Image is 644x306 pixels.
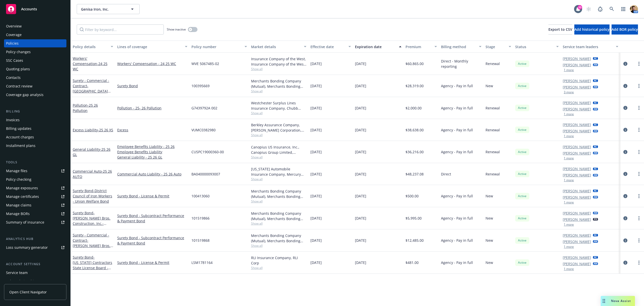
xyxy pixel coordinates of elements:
a: Surety Bond [73,255,112,276]
a: Surety Bond - License & Permit [117,260,187,265]
a: [PERSON_NAME] [563,106,591,112]
div: Status [515,44,553,49]
a: Report a Bug [595,4,605,14]
a: Account charges [4,133,66,141]
div: SSC Cases [6,56,23,65]
div: Market details [251,44,301,49]
div: Insurance Company of the West, Insurance Company of the West (ICW) [251,56,306,67]
span: [DATE] [310,171,322,177]
a: circleInformation [622,193,628,199]
button: Lines of coverage [115,41,189,53]
div: Lines of coverage [117,44,182,49]
div: Sales relationships [6,277,38,285]
span: [DATE] [310,105,322,111]
a: Excess Liability [73,128,113,132]
span: Agency - Pay in full [441,260,473,265]
a: more [636,237,642,243]
a: Workers' Compensation - 24 25 WC [117,61,187,66]
div: Policy changes [6,48,31,56]
button: Add BOR policy [612,24,638,35]
button: 1 more [564,223,574,226]
a: more [636,61,642,67]
span: Active [517,238,527,243]
button: Export to CSV [548,24,572,35]
span: VUMC0382980 [191,127,216,133]
span: New [486,260,493,265]
a: [PERSON_NAME] [563,84,591,90]
div: Manage BORs [6,210,30,218]
a: circleInformation [622,127,628,133]
span: $48,237.08 [406,171,424,177]
span: $481.00 [406,260,419,265]
a: Switch app [618,4,628,14]
a: [PERSON_NAME] [563,239,591,244]
span: Active [517,260,527,265]
span: Show all [251,133,306,137]
button: Policy number [189,41,249,53]
a: Service team [4,269,66,277]
div: Invoices [6,116,20,124]
div: Policy details [73,44,108,49]
span: [DATE] [355,61,366,66]
button: 1 more [564,157,574,160]
a: [PERSON_NAME] [563,210,591,216]
a: Loss summary generator [4,243,66,252]
span: Show all [251,177,306,181]
span: New [486,193,493,199]
span: Active [517,84,527,88]
span: Manage exposures [4,184,66,192]
button: Add historical policy [574,24,610,35]
div: Coverage [6,31,22,39]
span: Show all [251,266,306,270]
span: 100395669 [191,83,210,88]
a: [PERSON_NAME] [563,150,591,156]
span: Renewal [486,149,500,155]
button: 1 more [564,201,574,204]
span: [DATE] [355,149,366,155]
span: [DATE] [355,193,366,199]
a: Surety Bond [73,210,110,242]
span: $2,000.00 [406,105,422,111]
button: Nova Assist [601,296,635,306]
button: Effective date [308,41,353,53]
span: Agency - Pay in full [441,105,473,111]
div: Westchester Surplus Lines Insurance Company, Chubb Group, Amwins [251,100,306,111]
a: Search [607,4,617,14]
span: Nova Assist [611,299,631,303]
a: Surety Bond - Subcontract Performance & Payment Bond [117,213,187,224]
span: - 25 26 GL [73,147,110,157]
a: General Liability [73,147,110,157]
button: Policy details [71,41,115,53]
span: Active [517,62,527,66]
span: Show inactive [167,27,186,32]
span: [DATE] [310,127,322,133]
a: [PERSON_NAME] [563,62,591,68]
span: [DATE] [310,193,322,199]
span: Show all [251,67,306,71]
span: Renewal [486,105,500,111]
button: Genisa Iron, Inc. [77,4,140,14]
span: Active [517,150,527,154]
span: New [486,216,493,221]
a: General Liability - 25 26 GL [117,155,187,160]
a: Coverage [4,31,66,39]
a: Commercial Auto Liability - 25 26 Auto [117,171,187,177]
button: 1 more [564,69,574,72]
a: Sales relationships [4,277,66,285]
div: Billing [4,109,66,114]
span: Renewal [486,61,500,66]
span: Agency - Pay in full [441,193,473,199]
div: Tools [4,160,66,165]
span: Active [517,106,527,110]
a: Policy changes [4,48,66,56]
span: WVE 5067485-02 [191,61,219,66]
div: Merchants Bonding Company (Mutual), Merchants Bonding Company [251,211,306,221]
div: Policy number [191,44,241,49]
div: Expiration date [355,44,396,49]
div: Service team leaders [563,44,613,49]
span: $12,485.00 [406,238,424,243]
span: Accounts [21,7,37,11]
button: Billing method [439,41,484,53]
a: circleInformation [622,215,628,221]
a: [PERSON_NAME] [563,195,591,200]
